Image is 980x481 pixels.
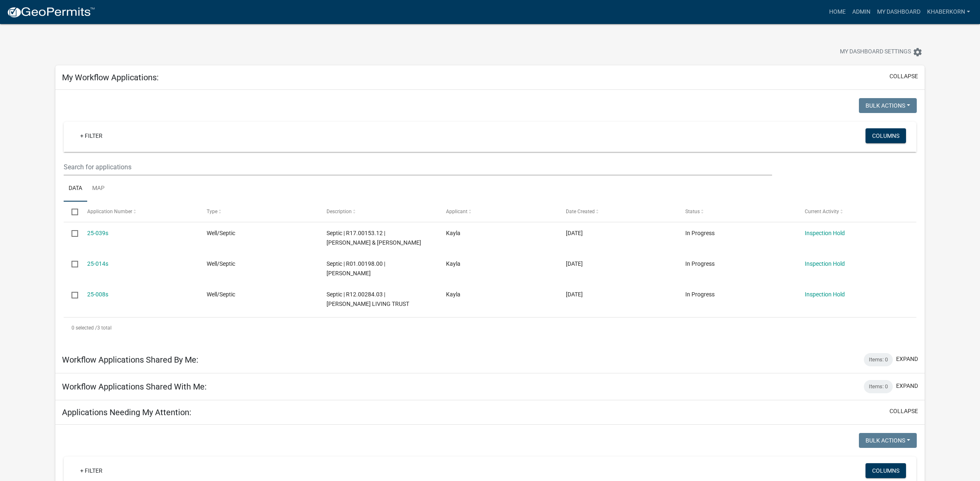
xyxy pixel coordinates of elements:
[840,47,911,57] span: My Dashboard Settings
[327,209,352,214] span: Description
[446,209,467,214] span: Applicant
[833,44,929,60] button: My Dashboard Settingssettings
[64,159,773,176] input: Search for applications
[685,230,715,236] span: In Progress
[446,260,460,267] span: Kayla
[64,176,87,202] a: Data
[864,380,893,393] div: Items: 0
[62,382,207,392] h5: Workflow Applications Shared With Me:
[64,317,917,338] div: 3 total
[62,407,191,417] h5: Applications Needing My Attention:
[889,407,918,416] button: collapse
[199,202,318,221] datatable-header-cell: Type
[87,176,110,202] a: Map
[64,202,79,221] datatable-header-cell: Select
[207,230,235,236] span: Well/Septic
[859,98,917,113] button: Bulk Actions
[889,72,918,81] button: collapse
[685,291,715,298] span: In Progress
[677,202,797,221] datatable-header-cell: Status
[87,230,108,236] a: 25-039s
[826,4,849,20] a: Home
[55,90,925,346] div: collapse
[327,291,409,307] span: Septic | R12.00284.03 | DONDLINGER LIVING TRUST
[797,202,916,221] datatable-header-cell: Current Activity
[896,382,918,390] button: expand
[805,230,845,236] a: Inspection Hold
[566,230,583,236] span: 08/08/2025
[79,202,199,221] datatable-header-cell: Application Number
[805,260,845,267] a: Inspection Hold
[685,260,715,267] span: In Progress
[207,260,235,267] span: Well/Septic
[566,209,595,214] span: Date Created
[849,4,874,20] a: Admin
[913,47,923,57] i: settings
[327,260,385,277] span: Septic | R01.00198.00 | LLOYD A BUDENSIEK
[72,325,97,331] span: 0 selected /
[924,4,973,20] a: khaberkorn
[685,209,700,214] span: Status
[446,230,460,236] span: Kayla
[866,128,906,143] button: Columns
[566,291,583,298] span: 05/01/2025
[446,291,460,298] span: Kayla
[87,291,108,298] a: 25-008s
[74,463,109,478] a: + Filter
[62,72,159,82] h5: My Workflow Applications:
[874,4,924,20] a: My Dashboard
[207,209,217,214] span: Type
[566,260,583,267] span: 05/23/2025
[87,260,108,267] a: 25-014s
[207,291,235,298] span: Well/Septic
[87,209,132,214] span: Application Number
[805,209,839,214] span: Current Activity
[864,353,893,366] div: Items: 0
[558,202,677,221] datatable-header-cell: Date Created
[438,202,558,221] datatable-header-cell: Applicant
[859,433,917,448] button: Bulk Actions
[805,291,845,298] a: Inspection Hold
[896,355,918,363] button: expand
[74,128,109,143] a: + Filter
[319,202,438,221] datatable-header-cell: Description
[327,230,421,246] span: Septic | R17.00153.12 | RUSSELL & ASHLEY RILEY
[62,355,198,365] h5: Workflow Applications Shared By Me:
[866,463,906,478] button: Columns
